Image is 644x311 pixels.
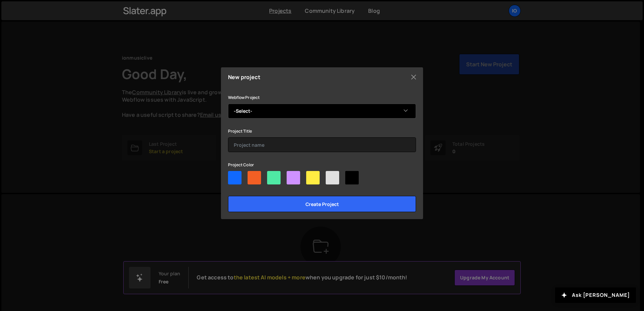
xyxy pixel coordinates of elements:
h5: New project [228,74,260,80]
label: Project Color [228,162,254,168]
input: Project name [228,137,416,152]
button: Ask [PERSON_NAME] [555,287,636,303]
label: Project Title [228,128,252,135]
input: Create project [228,196,416,212]
label: Webflow Project [228,94,260,101]
button: Close [409,72,419,82]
